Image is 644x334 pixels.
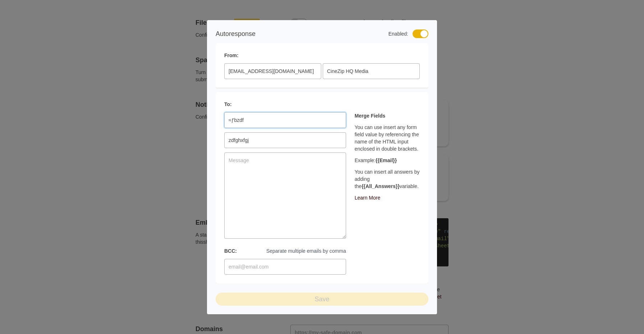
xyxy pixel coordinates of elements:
[224,132,346,148] input: Subject
[355,168,420,190] p: You can insert all answers by adding the variable.
[266,247,346,255] span: Separate multiple emails by comma
[224,247,237,255] strong: BCC:
[388,29,428,38] div: Enabled:
[323,63,420,79] input: CineZip
[224,112,346,128] input: Email
[224,101,346,108] h4: To:
[355,157,420,164] p: Example:
[355,112,420,119] h4: Merge Fields
[355,124,420,152] p: You can use insert any form field value by referencing the name of the HTML input enclosed in dou...
[224,259,346,275] input: BCC:Separate multiple emails by comma
[224,63,321,79] input: cineziphq@gmail.com
[362,183,400,189] strong: {{All_Answers}}
[216,29,256,39] h2: Autoresponse
[376,157,397,163] strong: {{Email}}
[224,52,420,59] h4: From:
[355,195,381,201] a: Learn More
[216,293,428,306] button: Save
